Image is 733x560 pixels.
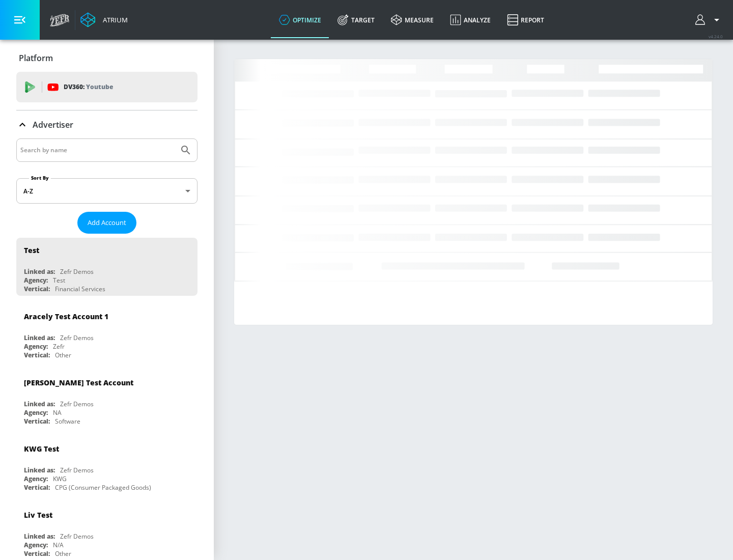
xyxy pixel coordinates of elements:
[24,417,50,426] div: Vertical:
[24,285,50,293] div: Vertical:
[77,212,136,234] button: Add Account
[329,2,383,38] a: Target
[55,285,105,293] div: Financial Services
[24,245,39,255] div: Test
[24,351,50,359] div: Vertical:
[24,408,48,417] div: Agency:
[24,510,52,520] div: Liv Test
[24,267,55,276] div: Linked as:
[53,408,62,417] div: NA
[33,119,73,130] p: Advertiser
[271,2,329,38] a: optimize
[60,400,94,408] div: Zefr Demos
[88,217,126,229] span: Add Account
[53,541,64,549] div: N/A
[55,549,71,558] div: Other
[16,370,198,428] div: [PERSON_NAME] Test AccountLinked as:Zefr DemosAgency:NAVertical:Software
[16,110,198,139] div: Advertiser
[55,351,71,359] div: Other
[24,312,108,321] div: Aracely Test Account 1
[442,2,499,38] a: Analyze
[19,52,53,64] p: Platform
[24,466,55,474] div: Linked as:
[24,549,50,558] div: Vertical:
[16,238,198,296] div: TestLinked as:Zefr DemosAgency:TestVertical:Financial Services
[24,541,48,549] div: Agency:
[16,304,198,362] div: Aracely Test Account 1Linked as:Zefr DemosAgency:ZefrVertical:Other
[86,81,113,92] p: Youtube
[60,466,94,474] div: Zefr Demos
[53,474,67,483] div: KWG
[60,267,94,276] div: Zefr Demos
[24,276,48,285] div: Agency:
[16,436,198,494] div: KWG TestLinked as:Zefr DemosAgency:KWGVertical:CPG (Consumer Packaged Goods)
[60,333,94,342] div: Zefr Demos
[709,34,723,39] span: v 4.24.0
[55,417,80,426] div: Software
[24,483,50,492] div: Vertical:
[499,2,552,38] a: Report
[20,144,175,157] input: Search by name
[16,44,198,72] div: Platform
[24,474,48,483] div: Agency:
[24,400,55,408] div: Linked as:
[16,72,198,102] div: DV360: Youtube
[64,81,113,93] p: DV360:
[80,12,128,27] a: Atrium
[99,15,128,24] div: Atrium
[16,178,198,204] div: A-Z
[53,342,65,351] div: Zefr
[24,378,133,387] div: [PERSON_NAME] Test Account
[55,483,151,492] div: CPG (Consumer Packaged Goods)
[24,444,59,454] div: KWG Test
[29,175,51,181] label: Sort By
[24,532,55,541] div: Linked as:
[60,532,94,541] div: Zefr Demos
[24,342,48,351] div: Agency:
[53,276,65,285] div: Test
[383,2,442,38] a: measure
[24,333,55,342] div: Linked as:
